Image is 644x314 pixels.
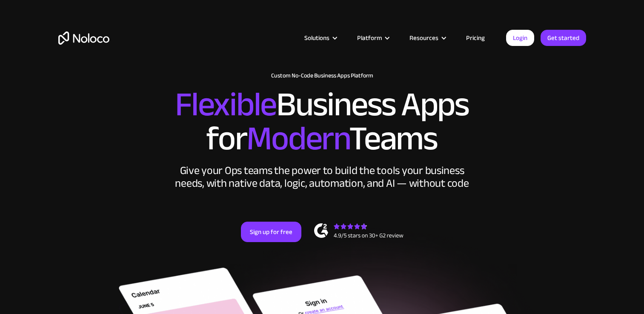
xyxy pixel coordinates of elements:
[409,32,438,43] div: Resources
[58,88,586,156] h2: Business Apps for Teams
[346,32,399,43] div: Platform
[357,32,382,43] div: Platform
[58,31,109,45] a: home
[175,73,276,136] span: Flexible
[294,32,346,43] div: Solutions
[246,107,349,170] span: Modern
[173,164,471,190] div: Give your Ops teams the power to build the tools your business needs, with native data, logic, au...
[506,30,534,46] a: Login
[304,32,329,43] div: Solutions
[399,32,455,43] div: Resources
[455,32,495,43] a: Pricing
[541,30,586,46] a: Get started
[241,222,301,242] a: Sign up for free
